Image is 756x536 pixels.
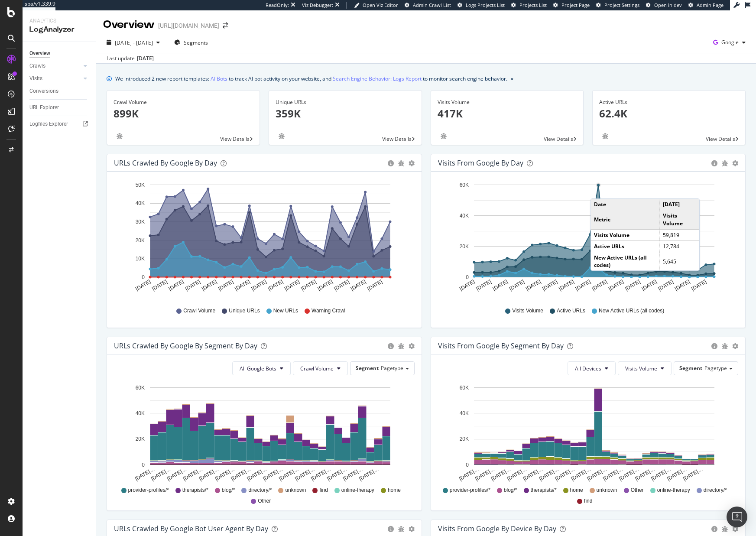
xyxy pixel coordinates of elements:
[541,279,558,292] text: [DATE]
[732,160,738,166] div: gear
[158,21,219,30] div: [URL][DOMAIN_NAME]
[223,23,228,29] div: arrow-right-arrow-left
[136,237,145,244] text: 20K
[29,74,42,83] div: Visits
[504,487,517,494] span: blog/*
[240,365,276,372] span: All Google Bots
[107,55,154,62] div: Last update
[604,2,639,8] span: Project Settings
[438,159,523,167] div: Visits from Google by day
[599,98,739,106] div: Active URLs
[381,364,403,372] span: Pagetype
[679,364,702,372] span: Segment
[646,2,682,9] a: Open in dev
[134,279,152,292] text: [DATE]
[283,279,301,292] text: [DATE]
[596,2,639,9] a: Project Settings
[475,279,492,292] text: [DATE]
[151,279,169,292] text: [DATE]
[276,106,415,121] p: 359K
[409,343,415,349] div: gear
[388,160,394,166] div: circle-info
[459,436,468,442] text: 20K
[457,2,505,9] a: Logs Projects List
[568,361,616,375] button: All Devices
[114,98,253,106] div: Crawl Volume
[657,487,690,494] span: online-therapy
[114,106,253,121] p: 899K
[570,487,583,494] span: home
[491,279,509,292] text: [DATE]
[29,120,68,129] div: Logfiles Explorer
[250,279,268,292] text: [DATE]
[366,279,383,292] text: [DATE]
[182,487,208,494] span: therapists/*
[29,49,90,58] a: Overview
[168,279,185,292] text: [DATE]
[438,106,577,121] p: 417K
[405,2,451,9] a: Admin Crawl List
[711,343,717,349] div: circle-info
[409,526,415,532] div: gear
[201,279,218,292] text: [DATE]
[136,182,145,188] text: 50K
[558,279,575,292] text: [DATE]
[300,365,334,372] span: Crawl Volume
[114,133,126,139] div: bug
[660,240,699,252] td: 12,784
[273,307,298,315] span: New URLs
[688,2,724,9] a: Admin Page
[29,17,89,25] div: Analytics
[114,179,415,299] div: A chart.
[136,436,145,442] text: 20K
[711,160,717,166] div: circle-info
[388,487,401,494] span: home
[660,210,699,229] td: Visits Volume
[333,74,422,83] a: Search Engine Behavior: Logs Report
[171,36,211,49] button: Segments
[674,279,691,292] text: [DATE]
[459,385,468,391] text: 60K
[706,135,735,143] span: View Details
[29,62,45,71] div: Crawls
[722,526,728,532] div: bug
[591,252,660,270] td: New Active URLs (all codes)
[631,487,644,494] span: Other
[697,2,724,8] span: Admin Page
[727,507,747,527] div: Open Intercom Messenger
[553,2,590,9] a: Project Page
[512,307,543,315] span: Visits Volume
[234,279,251,292] text: [DATE]
[599,133,611,139] div: bug
[103,17,155,32] div: Overview
[450,487,490,494] span: provider-profiles/*
[704,364,727,372] span: Pagetype
[276,133,288,139] div: bug
[114,159,217,167] div: URLs Crawled by Google by day
[232,361,291,375] button: All Google Bots
[640,279,658,292] text: [DATE]
[142,274,145,280] text: 0
[354,2,398,9] a: Open Viz Editor
[115,74,507,83] div: We introduced 2 new report templates: to track AI bot activity on your website, and to monitor se...
[356,364,379,372] span: Segment
[660,252,699,270] td: 5,645
[137,55,154,62] div: [DATE]
[438,133,450,139] div: bug
[29,49,50,58] div: Overview
[29,103,59,112] div: URL Explorer
[511,2,547,9] a: Projects List
[114,382,415,483] svg: A chart.
[575,365,601,372] span: All Devices
[388,526,394,532] div: circle-info
[660,199,699,210] td: [DATE]
[597,487,617,494] span: unknown
[654,2,682,8] span: Open in dev
[267,279,284,292] text: [DATE]
[722,343,728,349] div: bug
[459,410,468,416] text: 40K
[704,487,727,494] span: directory/*
[591,210,660,229] td: Metric
[722,160,728,166] div: bug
